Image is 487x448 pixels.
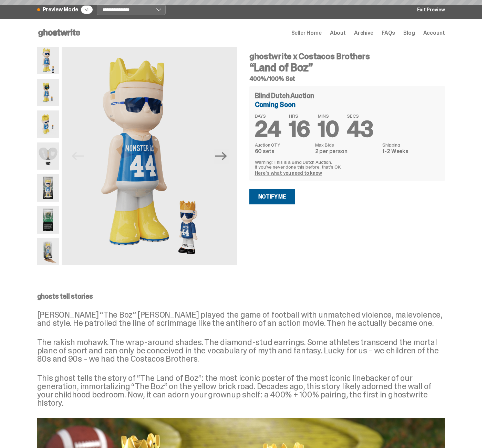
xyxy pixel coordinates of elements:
div: Coming Soon [255,101,439,108]
h5: 400%/100% Set [249,76,445,82]
dd: 60 sets [255,149,311,154]
span: 16 [289,115,310,143]
a: Archive [354,30,373,36]
img: Land_of_Boz_Media_Gallery_16.png [37,238,59,265]
img: Land_of_Boz_Hero_23.png [37,206,59,234]
span: MINS [318,114,339,118]
span: 43 [347,115,373,143]
a: Notify Me [249,189,295,204]
p: Warning: This is a Blind Dutch Auction. If you’ve never done this before, that’s OK. [255,160,439,169]
img: Land_of_Boz_Media_Gallery_8.png [37,79,59,106]
div: v1 [81,6,93,14]
a: FAQs [382,30,395,36]
span: 24 [255,115,281,143]
img: Land_of_Boz_Hero_21.png [37,47,59,74]
dd: 1-2 Weeks [382,149,439,154]
h3: “Land of Boz” [249,62,445,73]
a: Account [423,30,445,36]
a: Here's what you need to know [255,170,322,176]
a: Blog [403,30,415,36]
a: About [330,30,346,36]
dt: Shipping [382,142,439,147]
img: Land_of_Boz_Hero_21.png [62,47,237,265]
img: Land_of_Boz_Hero_22.png [37,174,59,202]
span: HRS [289,114,310,118]
dt: Auction QTY [255,142,311,147]
span: DAYS [255,114,281,118]
p: [PERSON_NAME] “The Boz” [PERSON_NAME] played the game of football with unmatched violence, malevo... [37,311,445,327]
a: Seller Home [291,30,322,36]
button: Next [214,149,229,164]
h4: ghostwrite x Costacos Brothers [249,52,445,61]
dd: 2 per person [315,149,379,154]
dt: Max Bids [315,142,379,147]
span: 10 [318,115,339,143]
a: Exit Preview [417,7,445,12]
span: SECS [347,114,373,118]
p: The rakish mohawk. The wrap-around shades. The diamond-stud earrings. Some athletes transcend the... [37,338,445,363]
p: This ghost tells the story of “The Land of Boz”: the most iconic poster of the most iconic lineba... [37,374,445,407]
img: Land_of_Boz_Media_Gallery_5.png [37,142,59,170]
span: Preview Mode [43,7,78,12]
img: Land_of_Boz_Media_Gallery_7.png [37,110,59,138]
p: ghosts tell stories [37,293,445,300]
h4: Blind Dutch Auction [255,92,314,99]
